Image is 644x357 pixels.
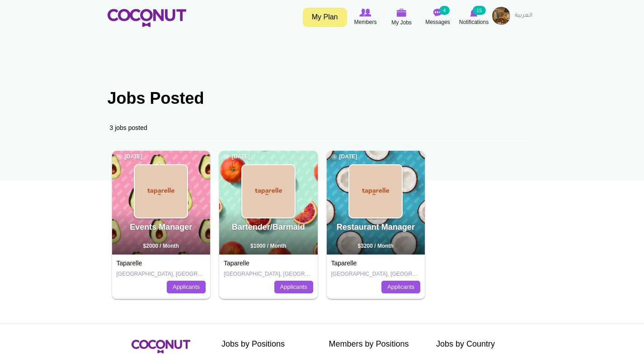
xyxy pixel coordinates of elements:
span: [DATE] [331,153,357,161]
p: [GEOGRAPHIC_DATA], [GEOGRAPHIC_DATA] [224,270,313,278]
a: Browse Members Members [348,7,384,28]
a: Bartender/Barmaid [232,223,305,232]
small: 15 [473,6,485,15]
a: Applicants [274,281,313,293]
span: Notifications [459,18,489,27]
img: Home [108,9,186,27]
p: [GEOGRAPHIC_DATA], [GEOGRAPHIC_DATA] [331,270,421,278]
h2: Jobs by Positions [221,340,315,349]
img: Messages [433,9,442,17]
a: Restaurant Manager [337,223,415,232]
h1: Jobs Posted [108,89,537,107]
a: Applicants [167,281,206,293]
a: Applicants [381,281,420,293]
span: Messages [425,18,450,27]
a: My Jobs My Jobs [384,7,420,28]
a: Events Manager [130,223,192,232]
span: [DATE] [117,153,143,161]
a: Taparelle [224,260,249,267]
h2: Jobs by Country [436,340,530,349]
a: Messages Messages 4 [420,7,456,28]
span: My Jobs [391,18,412,27]
span: $3200 / Month [358,243,394,249]
img: Browse Members [359,9,371,17]
a: Notifications Notifications 15 [456,7,492,28]
img: Coconut [132,340,190,353]
img: Notifications [470,9,478,17]
a: Taparelle [331,260,357,267]
div: 3 jobs posted [108,116,537,139]
span: $2000 / Month [143,243,179,249]
a: العربية [510,7,537,25]
p: [GEOGRAPHIC_DATA], [GEOGRAPHIC_DATA] [117,270,206,278]
span: Members [354,18,376,27]
span: $1000 / Month [250,243,286,249]
a: Taparelle [117,260,142,267]
h2: Members by Positions [329,340,423,349]
a: My Plan [303,8,347,27]
span: [DATE] [224,153,250,161]
small: 4 [439,6,449,15]
img: My Jobs [397,9,407,17]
